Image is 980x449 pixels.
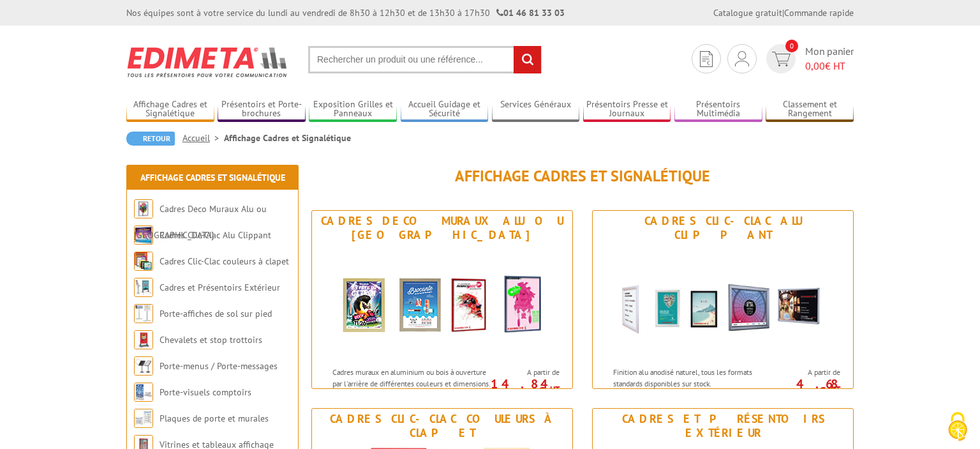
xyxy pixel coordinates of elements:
a: Exposition Grilles et Panneaux [309,99,397,120]
a: Cadres Clic-Clac Alu Clippant [160,229,271,241]
a: Cadres Deco Muraux Alu ou [GEOGRAPHIC_DATA] [134,203,267,241]
span: A partir de [775,367,840,377]
img: Cadres Clic-Clac couleurs à clapet [134,252,153,271]
p: 4.68 € [769,380,840,395]
a: Plaques de porte et murales [160,413,269,424]
span: 0 [785,40,798,52]
a: Catalogue gratuit [713,7,782,19]
img: Cadres Deco Muraux Alu ou Bois [134,199,153,218]
a: Cadres Deco Muraux Alu ou [GEOGRAPHIC_DATA] Cadres Deco Muraux Alu ou Bois Cadres muraux en alumi... [311,210,573,389]
a: Accueil Guidage et Sécurité [401,99,489,120]
div: Cadres Clic-Clac couleurs à clapet [315,412,569,440]
a: Classement et Rangement [766,99,854,120]
a: Commande rapide [784,7,854,19]
img: Cookies (fenêtre modale) [942,411,974,443]
a: Porte-affiches de sol sur pied [160,308,272,319]
a: Présentoirs Presse et Journaux [583,99,671,120]
img: devis rapide [700,51,713,67]
p: Cadres muraux en aluminium ou bois à ouverture par l'arrière de différentes couleurs et dimension... [332,367,491,411]
li: Affichage Cadres et Signalétique [224,132,351,144]
img: Porte-menus / Porte-messages [134,356,153,376]
img: Chevalets et stop trottoirs [134,330,153,349]
img: Cadres et Présentoirs Extérieur [134,278,153,297]
div: Nos équipes sont à votre service du lundi au vendredi de 8h30 à 12h30 et de 13h30 à 17h30 [126,6,565,19]
a: Chevalets et stop trottoirs [160,334,262,346]
div: Cadres et Présentoirs Extérieur [596,412,850,440]
img: devis rapide [735,51,749,66]
div: Cadres Clic-Clac Alu Clippant [596,214,850,242]
img: Cadres Deco Muraux Alu ou Bois [324,245,560,360]
a: devis rapide 0 Mon panier 0,00€ HT [763,44,854,73]
a: Retour [126,132,175,146]
a: Affichage Cadres et Signalétique [126,99,214,120]
a: Affichage Cadres et Signalétique [140,172,285,183]
p: Finition alu anodisé naturel, tous les formats standards disponibles sur stock. [613,367,771,388]
div: | [713,6,854,19]
a: Accueil [182,132,224,144]
img: Porte-visuels comptoirs [134,383,153,402]
a: Cadres Clic-Clac Alu Clippant Cadres Clic-Clac Alu Clippant Finition alu anodisé naturel, tous le... [592,210,854,389]
a: Présentoirs Multimédia [674,99,762,120]
a: Cadres et Présentoirs Extérieur [160,282,280,293]
img: Porte-affiches de sol sur pied [134,304,153,323]
img: Cadres Clic-Clac Alu Clippant [605,245,841,360]
a: Services Généraux [492,99,580,120]
span: 0,00 [805,59,825,72]
sup: HT [550,384,560,395]
input: rechercher [514,46,541,73]
h1: Affichage Cadres et Signalétique [311,168,854,185]
a: Porte-visuels comptoirs [160,386,251,398]
img: devis rapide [772,52,791,66]
a: Porte-menus / Porte-messages [160,360,278,372]
p: 14.84 € [488,380,560,395]
img: Edimeta [126,38,289,86]
span: Mon panier [805,44,854,73]
button: Cookies (fenêtre modale) [935,406,980,449]
div: Cadres Deco Muraux Alu ou [GEOGRAPHIC_DATA] [315,214,569,242]
sup: HT [831,384,840,395]
a: Cadres Clic-Clac couleurs à clapet [160,255,289,267]
strong: 01 46 81 33 03 [496,7,565,19]
a: Présentoirs et Porte-brochures [218,99,306,120]
span: A partir de [494,367,560,377]
input: Rechercher un produit ou une référence... [308,46,542,73]
img: Plaques de porte et murales [134,409,153,428]
span: € HT [805,59,854,73]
